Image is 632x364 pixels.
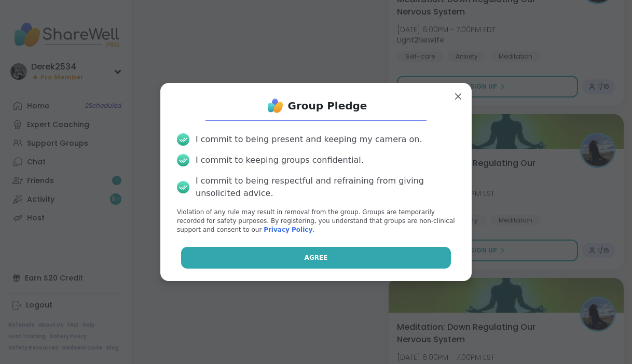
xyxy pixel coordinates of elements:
[264,226,312,233] a: Privacy Policy
[181,247,451,269] button: Agree
[288,99,367,113] h1: Group Pledge
[196,154,364,166] div: I commit to keeping groups confidential.
[177,208,455,234] p: Violation of any rule may result in removal from the group. Groups are temporarily recorded for s...
[305,253,328,262] span: Agree
[196,175,455,200] div: I commit to being respectful and refraining from giving unsolicited advice.
[265,95,286,116] img: ShareWell Logo
[196,133,422,146] div: I commit to being present and keeping my camera on.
